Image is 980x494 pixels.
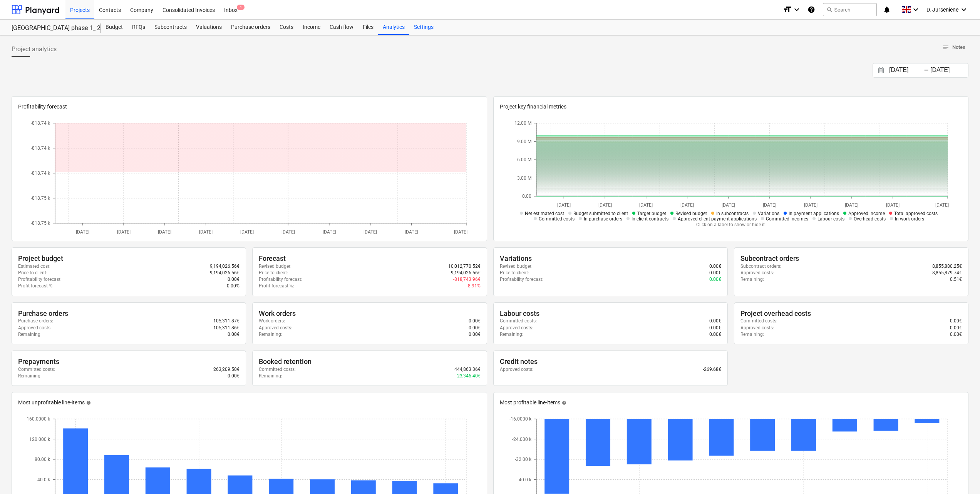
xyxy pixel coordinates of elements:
div: Project overhead costs [740,309,962,318]
span: In purchase orders [584,216,622,222]
p: Approved costs : [740,325,774,331]
p: Subcontract orders : [740,263,781,270]
p: Price to client : [500,270,529,276]
p: Revised budget : [259,263,291,270]
p: 105,311.87€ [213,318,240,324]
p: Profit forecast % : [18,283,54,289]
a: Income [298,20,325,35]
p: 0.51€ [950,276,962,283]
span: Budget submitted to client [573,211,628,216]
p: 0.00€ [709,331,721,338]
div: Purchase orders [18,309,240,318]
p: Remaining : [259,331,282,338]
tspan: [DATE] [322,229,336,234]
a: Costs [275,20,298,35]
div: Work orders [259,309,480,318]
p: Committed costs : [259,366,296,373]
tspan: [DATE] [240,229,254,234]
p: Estimated cost : [18,263,50,270]
p: 263,209.50€ [213,366,240,373]
span: Overhead costs [854,216,886,222]
div: [GEOGRAPHIC_DATA] phase 1_ 2901836/2901811 [12,24,92,32]
tspan: [DATE] [557,202,571,207]
p: 105,311.86€ [213,325,240,331]
p: Project key financial metrics [500,103,962,111]
tspan: [DATE] [199,229,213,234]
p: Committed costs : [18,366,55,373]
tspan: 0.00 [522,194,531,199]
tspan: 3.00 M [517,175,531,181]
tspan: -818.75 k [31,195,50,201]
tspan: -24.000 k [512,437,532,442]
span: In client contracts [632,216,668,222]
p: Revised budget : [500,263,533,270]
span: Notes [942,43,965,52]
tspan: [DATE] [845,202,859,207]
span: D. Jurseniene [926,7,958,13]
p: Remaining : [259,373,282,379]
a: Files [358,20,378,35]
tspan: 9.00 M [517,139,531,144]
button: Search [823,3,877,16]
iframe: Chat Widget [941,457,980,494]
span: In payment applications [789,211,839,216]
p: 0.00€ [709,270,721,276]
p: 9,194,026.56€ [451,270,481,276]
p: Profitability forecast [18,103,481,111]
p: Committed costs : [740,318,777,324]
a: Settings [409,20,438,35]
tspan: [DATE] [281,229,295,234]
tspan: 120.000 k [29,437,50,442]
tspan: -818.74 k [31,145,50,151]
p: Profitability forecast : [18,276,62,283]
p: Approved costs : [18,325,52,331]
p: 0.00€ [950,331,962,338]
a: RFQs [127,20,150,35]
span: Committed incomes [766,216,808,222]
div: Most profitable line-items [500,399,962,407]
p: Approved costs : [500,325,533,331]
div: Subcontract orders [740,254,962,263]
span: help [560,401,566,405]
p: Approved costs : [259,325,292,331]
a: Purchase orders [226,20,275,35]
div: Forecast [259,254,480,263]
p: Remaining : [740,276,764,283]
i: Knowledge base [807,5,815,14]
p: Committed costs : [500,318,537,324]
p: 0.00€ [228,373,240,379]
tspan: -818.74 k [31,170,50,176]
p: 0.00€ [709,318,721,324]
span: Target budget [637,211,666,216]
div: Most unprofitable line-items [18,399,481,407]
span: 1 [237,5,245,10]
div: Labour costs [500,309,721,318]
tspan: [DATE] [722,202,735,207]
p: 8,855,879.74€ [932,270,962,276]
p: Remaining : [500,331,523,338]
p: 0.00€ [469,318,481,324]
span: help [85,401,91,405]
p: Click on a label to show or hide it [513,222,948,228]
span: search [826,7,833,13]
p: 0.00€ [709,276,721,283]
tspan: -32.00 k [515,457,532,462]
tspan: [DATE] [886,202,900,207]
tspan: 6.00 M [517,157,531,162]
tspan: 12.00 M [514,120,531,126]
button: Interact with the calendar and add the check-in date for your trip. [874,66,888,75]
p: 10,012,770.52€ [448,263,481,270]
div: Credit notes [500,357,721,366]
span: Labour costs [818,216,844,222]
p: Remaining : [18,331,42,338]
p: Approved costs : [740,270,774,276]
p: Price to client : [259,270,288,276]
tspan: -818.75 k [31,220,50,226]
input: End Date [929,65,968,76]
i: keyboard_arrow_down [911,5,920,14]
